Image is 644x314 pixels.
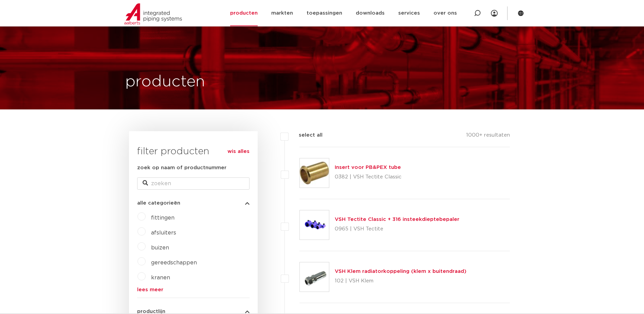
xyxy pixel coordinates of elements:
a: VSH Tectite Classic + 316 insteekdieptebepaler [335,217,459,222]
span: productlijn [137,309,165,314]
button: productlijn [137,309,250,314]
p: 102 | VSH Klem [335,276,466,286]
img: Thumbnail for Insert voor PB&PEX tube [300,158,329,188]
a: fittingen [151,215,174,221]
label: select all [289,131,323,139]
a: lees meer [137,287,250,292]
p: 0965 | VSH Tectite [335,224,459,234]
h1: producten [125,71,205,93]
input: zoeken [137,177,250,190]
a: wis alles [227,147,250,156]
a: kranen [151,275,170,280]
a: afsluiters [151,230,176,235]
a: buizen [151,245,169,250]
p: 0382 | VSH Tectite Classic [335,172,402,182]
a: gereedschappen [151,260,197,265]
label: zoek op naam of productnummer [137,164,226,172]
img: Thumbnail for VSH Klem radiatorkoppeling (klem x buitendraad) [300,262,329,292]
p: 1000+ resultaten [466,131,510,142]
a: Insert voor PB&PEX tube [335,165,401,170]
span: alle categorieën [137,200,180,206]
img: Thumbnail for VSH Tectite Classic + 316 insteekdieptebepaler [300,210,329,240]
h3: filter producten [137,145,250,158]
a: VSH Klem radiatorkoppeling (klem x buitendraad) [335,269,466,274]
button: alle categorieën [137,200,250,206]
